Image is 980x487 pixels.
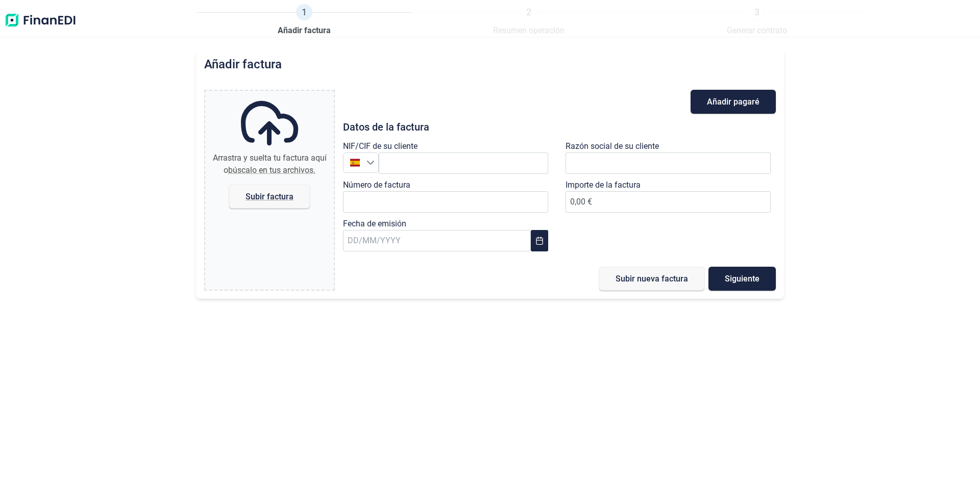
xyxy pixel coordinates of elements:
button: Subir nueva factura [599,267,704,291]
img: ES [350,158,360,167]
label: Razón social de su cliente [566,140,659,152]
input: DD/MM/YYYY [343,230,531,251]
span: Subir nueva factura [616,275,688,283]
a: 1Añadir factura [278,4,331,37]
label: NIF/CIF de su cliente [343,140,418,152]
span: Añadir factura [278,24,331,37]
button: Añadir pagaré [691,90,776,114]
div: Arrastra y suelta tu factura aquí o [209,152,330,176]
img: Logo de aplicación [4,4,77,37]
label: Importe de la factura [566,179,641,191]
span: Siguiente [725,275,759,283]
h3: Datos de la factura [343,122,776,132]
span: Subir factura [246,193,293,200]
label: Número de factura [343,179,410,191]
span: Añadir pagaré [707,98,759,106]
div: Seleccione un país [366,153,378,172]
label: Fecha de emisión [343,218,406,230]
button: Choose Date [531,230,548,251]
span: 1 [296,4,312,20]
span: búscalo en tus archivos. [228,165,315,175]
h2: Añadir factura [204,57,282,71]
button: Siguiente [708,267,776,291]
